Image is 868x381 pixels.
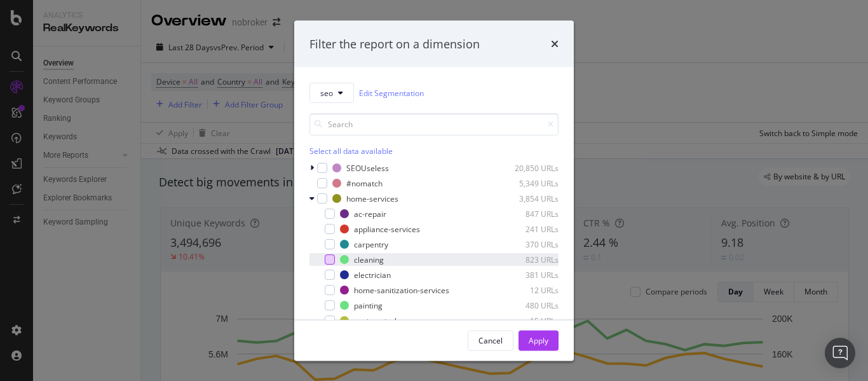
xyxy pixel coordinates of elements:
div: painting [354,300,383,310]
div: 3,854 URLs [496,193,559,204]
div: SEOUseless [346,162,389,173]
input: Search [309,113,559,135]
span: seo [320,87,333,98]
div: modal [294,20,574,361]
div: pest-control [354,315,397,326]
div: 370 URLs [496,239,559,249]
div: 15 URLs [496,315,559,326]
div: 241 URLs [496,223,559,234]
div: electrician [354,269,391,280]
div: 480 URLs [496,300,559,310]
div: Apply [529,335,548,345]
button: Apply [519,330,559,350]
a: Edit Segmentation [359,86,424,99]
div: ac-repair [354,208,386,219]
div: 381 URLs [496,269,559,280]
div: Open Intercom Messenger [825,338,855,368]
div: #nomatch [346,177,383,188]
button: seo [309,83,354,103]
div: cleaning [354,254,384,265]
div: appliance-services [354,223,420,234]
div: home-services [346,193,398,204]
div: times [551,36,559,52]
div: Select all data available [309,146,559,156]
div: 823 URLs [496,254,559,265]
div: 12 URLs [496,284,559,295]
div: home-sanitization-services [354,284,449,295]
div: Filter the report on a dimension [309,36,480,52]
div: 5,349 URLs [496,177,559,188]
div: 847 URLs [496,208,559,219]
button: Cancel [468,330,513,350]
div: Cancel [478,335,503,345]
div: 20,850 URLs [496,162,559,173]
div: carpentry [354,239,388,249]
